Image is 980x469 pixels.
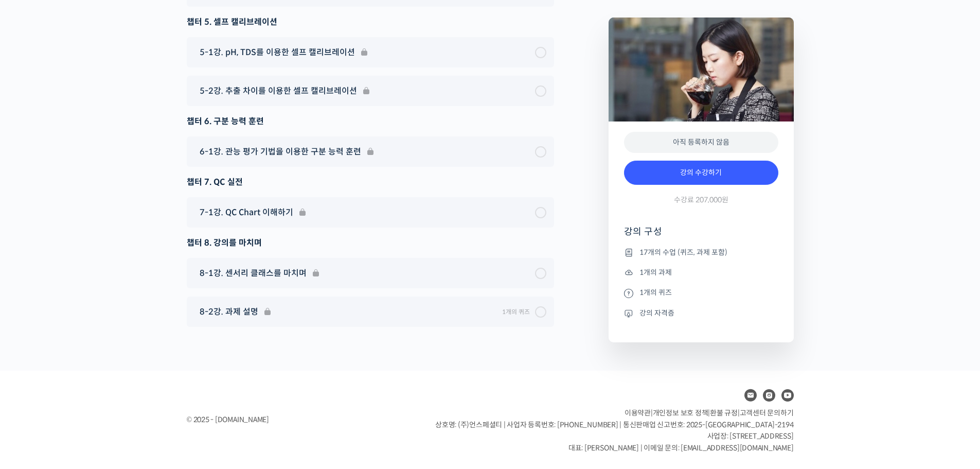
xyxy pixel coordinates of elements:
[624,287,778,299] li: 1개의 퀴즈
[653,408,708,418] a: 개인정보 보호 정책
[187,236,554,250] div: 챕터 8. 강의를 마치며
[133,326,198,352] a: 설정
[674,195,728,205] span: 수강료 207,000원
[624,266,778,279] li: 1개의 과제
[624,132,778,153] div: 아직 등록하지 않음
[187,15,554,29] div: 챕터 5. 셀프 캘리브레이션
[187,413,410,427] div: © 2025 - [DOMAIN_NAME]
[624,225,778,246] h4: 강의 구성
[94,342,106,351] span: 대화
[68,326,133,352] a: 대화
[32,342,39,350] span: 홈
[624,246,778,258] li: 17개의 수업 (퀴즈, 과제 포함)
[3,326,68,352] a: 홈
[710,408,738,418] a: 환불 규정
[187,175,554,189] div: 챕터 7. QC 실전
[624,307,778,319] li: 강의 자격증
[740,408,794,418] span: 고객센터 문의하기
[624,161,778,185] a: 강의 수강하기
[187,114,554,128] div: 챕터 6. 구분 능력 훈련
[159,342,171,350] span: 설정
[625,408,651,418] a: 이용약관
[435,407,793,454] p: | | | 상호명: (주)언스페셜티 | 사업자 등록번호: [PHONE_NUMBER] | 통신판매업 신고번호: 2025-[GEOGRAPHIC_DATA]-2194 사업장: [ST...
